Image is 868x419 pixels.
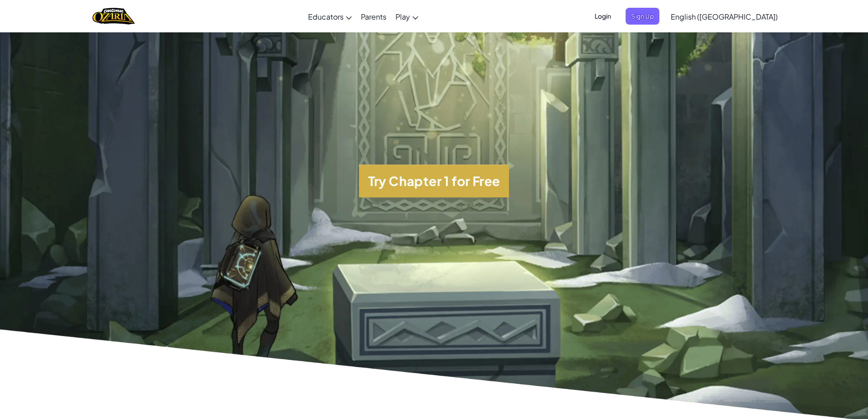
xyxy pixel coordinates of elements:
span: Play [395,12,410,21]
img: Home [92,7,135,26]
button: Sign Up [626,8,659,25]
a: Ozaria by CodeCombat logo [92,7,135,26]
a: English ([GEOGRAPHIC_DATA]) [666,4,782,29]
a: Parents [356,4,391,29]
a: Play [391,4,423,29]
button: Login [589,8,616,25]
span: English ([GEOGRAPHIC_DATA]) [671,12,778,21]
button: Try Chapter 1 for Free [359,165,509,197]
span: Educators [308,12,344,21]
a: Educators [303,4,356,29]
